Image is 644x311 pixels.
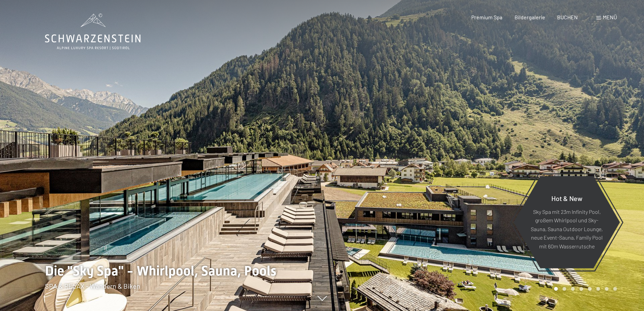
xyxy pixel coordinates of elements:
div: Carousel Page 6 [596,287,600,291]
div: Carousel Page 3 [571,287,575,291]
span: Hot & New [551,194,582,202]
a: BUCHEN [557,14,578,20]
span: Menü [603,14,617,20]
a: Bildergalerie [515,14,545,20]
div: Carousel Page 1 (Current Slide) [554,287,558,291]
div: Carousel Pagination [552,287,617,291]
div: Carousel Page 4 [579,287,583,291]
a: Hot & New Sky Spa mit 23m Infinity Pool, großem Whirlpool und Sky-Sauna, Sauna Outdoor Lounge, ne... [513,176,620,269]
div: Carousel Page 2 [563,287,566,291]
a: Premium Spa [471,14,502,20]
div: Carousel Page 5 [588,287,592,291]
div: Carousel Page 8 [613,287,617,291]
div: Carousel Page 7 [605,287,609,291]
p: Sky Spa mit 23m Infinity Pool, großem Whirlpool und Sky-Sauna, Sauna Outdoor Lounge, neue Event-S... [530,207,603,250]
